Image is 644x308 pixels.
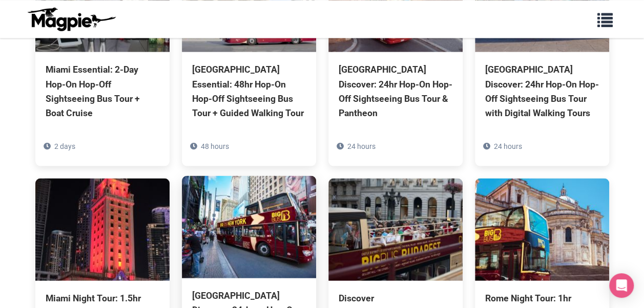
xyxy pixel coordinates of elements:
[35,178,170,280] img: Miami Night Tour: 1.5hr Panoramic Night Tour on Open-Top Bus
[192,62,306,120] div: [GEOGRAPHIC_DATA] Essential: 48hr Hop-On Hop-Off Sightseeing Bus Tour + Guided Walking Tour
[609,273,634,298] div: Open Intercom Messenger
[494,142,522,150] span: 24 hours
[475,178,609,280] img: Rome Night Tour: 1hr Panoramic Night Tour on Open-Top Bus
[485,62,599,120] div: [GEOGRAPHIC_DATA] Discover: 24hr Hop-On Hop-Off Sightseeing Bus Tour with Digital Walking Tours
[201,142,229,150] span: 48 hours
[339,62,452,120] div: [GEOGRAPHIC_DATA] Discover: 24hr Hop-On Hop-Off Sightseeing Bus Tour & Pantheon
[328,178,463,280] img: Discover Budapest: 1-Day Hop-On Hop-Off Sightseeing Bus Tour
[46,62,159,120] div: Miami Essential: 2-Day Hop-On Hop-Off Sightseeing Bus Tour + Boat Cruise
[25,7,117,31] img: logo-ab69f6fb50320c5b225c76a69d11143b.png
[182,175,316,278] img: NYC Discover: 24-hour Hop-On Hop-Off Tour - Downtown Loop Only
[347,142,376,150] span: 24 hours
[54,142,75,150] span: 2 days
